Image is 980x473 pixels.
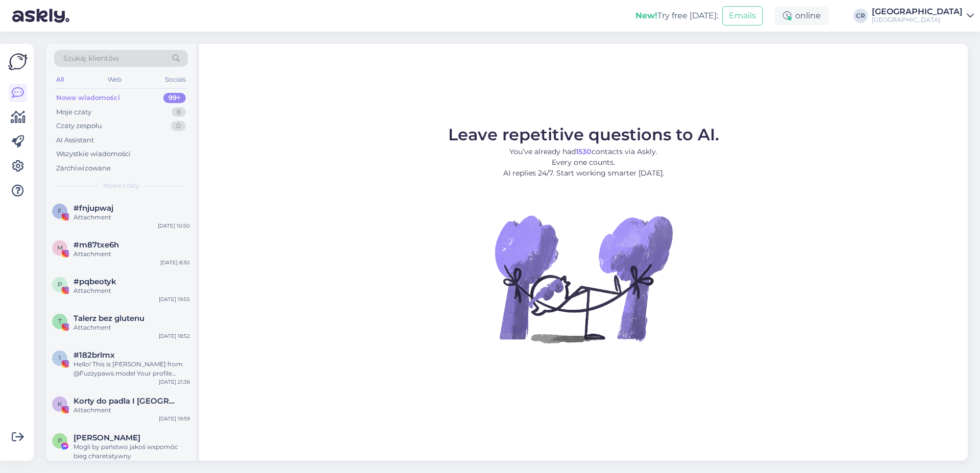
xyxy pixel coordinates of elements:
[722,6,763,26] button: Emails
[73,204,113,213] span: #fnjupwaj
[56,163,111,173] div: Zarchiwizowane
[58,317,62,325] span: T
[872,8,974,24] a: [GEOGRAPHIC_DATA][GEOGRAPHIC_DATA]
[58,207,62,215] span: f
[103,181,139,190] span: Nowe czaty
[73,250,190,259] div: Attachment
[73,396,180,406] span: Korty do padla I Szczecin
[160,259,190,266] div: [DATE] 8:30
[56,107,91,117] div: Moje czaty
[73,314,144,323] span: Talerz bez glutenu
[73,277,116,286] span: #pqbeotyk
[73,442,190,461] div: Mogli by państwo jakoś wspomóc bieg charetatywny
[73,406,190,415] div: Attachment
[163,73,188,86] div: Socials
[872,16,963,24] div: [GEOGRAPHIC_DATA]
[106,73,124,86] div: Web
[57,244,63,252] span: m
[56,149,131,159] div: Wszystkie wiadomości
[73,240,119,250] span: #m87txe6h
[853,9,868,23] div: CR
[58,437,62,444] span: P
[73,286,190,295] div: Attachment
[171,107,186,117] div: 8
[775,7,829,25] div: online
[159,378,190,386] div: [DATE] 21:36
[159,415,190,422] div: [DATE] 19:59
[58,281,62,288] span: p
[448,146,719,179] p: You’ve already had contacts via Askly. Every one counts. AI replies 24/7. Start working smarter [...
[56,93,120,103] div: Nowe wiadomości
[73,213,190,222] div: Attachment
[872,8,963,16] div: [GEOGRAPHIC_DATA]
[448,125,719,144] span: Leave repetitive questions to AI.
[492,187,675,370] img: No Chat active
[8,52,28,71] img: Askly Logo
[59,354,61,362] span: 1
[159,295,190,303] div: [DATE] 19:55
[73,433,140,442] span: Paweł Tcho
[576,147,592,156] b: 1530
[63,53,119,64] span: Szukaj klientów
[635,10,718,22] div: Try free [DATE]:
[56,121,102,131] div: Czaty zespołu
[158,222,190,230] div: [DATE] 10:50
[73,351,115,360] span: #182brlmx
[54,73,66,86] div: All
[171,121,186,131] div: 0
[73,360,190,378] div: Hello! This is [PERSON_NAME] from @Fuzzypaws.model Your profile caught our eye We are a world Fam...
[58,400,62,408] span: K
[159,332,190,340] div: [DATE] 18:52
[73,323,190,332] div: Attachment
[635,11,657,20] b: New!
[56,135,94,145] div: AI Assistant
[163,93,186,103] div: 99+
